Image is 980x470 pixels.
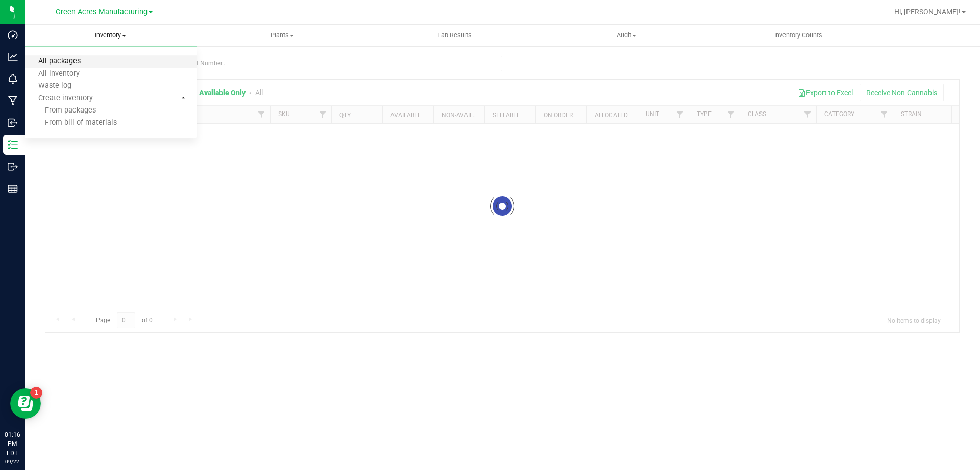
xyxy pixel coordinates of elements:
[424,31,485,40] span: Lab Results
[24,25,197,46] a: Inventory All packages All inventory Waste log Create inventory From packages From bill of materials
[8,162,18,172] inline-svg: Outbound
[56,8,148,16] span: Green Acres Manufacturing
[197,25,369,46] a: Plants
[894,8,961,16] span: Hi, [PERSON_NAME]!
[8,52,18,62] inline-svg: Analytics
[24,106,96,115] span: From packages
[541,25,713,46] a: Audit
[24,94,107,103] span: Create inventory
[8,118,18,128] inline-svg: Inbound
[24,119,117,127] span: From bill of materials
[45,56,502,71] input: Search Item Name, Retail Display Name, SKU, Part Number...
[5,458,20,465] p: 09/22
[24,31,197,40] span: Inventory
[24,57,94,66] span: All packages
[8,184,18,194] inline-svg: Reports
[761,31,836,40] span: Inventory Counts
[8,140,18,150] inline-svg: Inventory
[30,387,42,399] iframe: Resource center unread badge
[197,31,368,40] span: Plants
[10,388,41,419] iframe: Resource center
[541,31,712,40] span: Audit
[8,74,18,84] inline-svg: Monitoring
[5,430,20,458] p: 01:16 PM EDT
[713,25,885,46] a: Inventory Counts
[8,30,18,40] inline-svg: Dashboard
[24,82,85,91] span: Waste log
[8,96,18,106] inline-svg: Manufacturing
[24,70,93,78] span: All inventory
[369,25,541,46] a: Lab Results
